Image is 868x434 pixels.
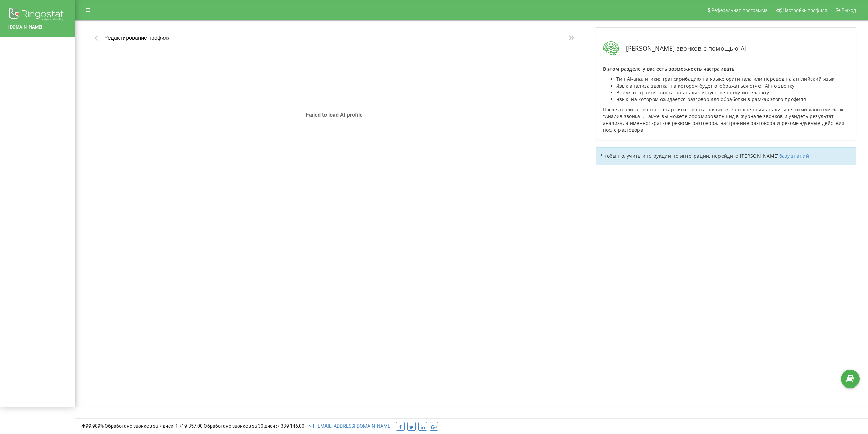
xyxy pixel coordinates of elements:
[603,65,849,72] p: В этом разделе у вас есть возможность настраивать:
[711,7,768,13] span: Реферальная программа
[616,82,849,89] li: Язык анализа звонка, на котором будет отображаться отчет AI по звонку
[616,89,849,96] li: Время отправки звонка на анализ искусственному интеллекту
[616,76,849,82] li: Тип AI-аналитики: транскрибацию на языке оригинала или перевод на английский язык
[783,7,827,13] span: Настройки профиля
[779,153,809,159] a: базу знаний
[616,96,849,103] li: Язык, на котором ожидается разговор для обработки в рамках этого профиля
[104,35,171,41] h1: Редактирование профиля
[842,7,856,13] span: Выход
[601,153,851,159] p: Чтобы получить инструкции по интеграции, перейдите [PERSON_NAME]
[8,7,66,24] img: Ringostat logo
[86,56,582,174] div: Failed to load AI profile
[603,41,849,55] div: [PERSON_NAME] звонков с помощью AI
[603,106,849,133] p: После анализа звонка - в карточке звонка появится заполненный аналитическими данными блок "Анализ...
[8,24,66,31] a: [DOMAIN_NAME]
